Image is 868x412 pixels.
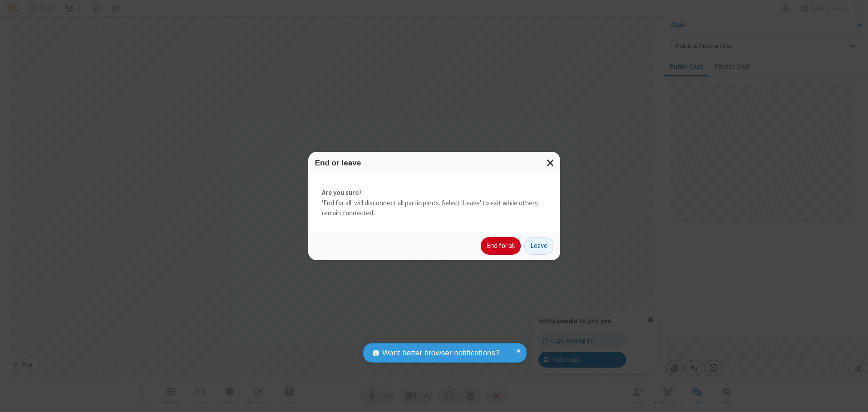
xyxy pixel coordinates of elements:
div: 'End for all' will disconnect all participants. Select 'Leave' to exit while others remain connec... [308,174,560,232]
button: End for all [481,237,521,255]
button: Close modal [541,152,560,174]
button: Leave [524,237,553,255]
span: Want better browser notifications? [382,347,499,359]
h3: End or leave [315,159,553,167]
strong: Are you sure? [322,188,547,198]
